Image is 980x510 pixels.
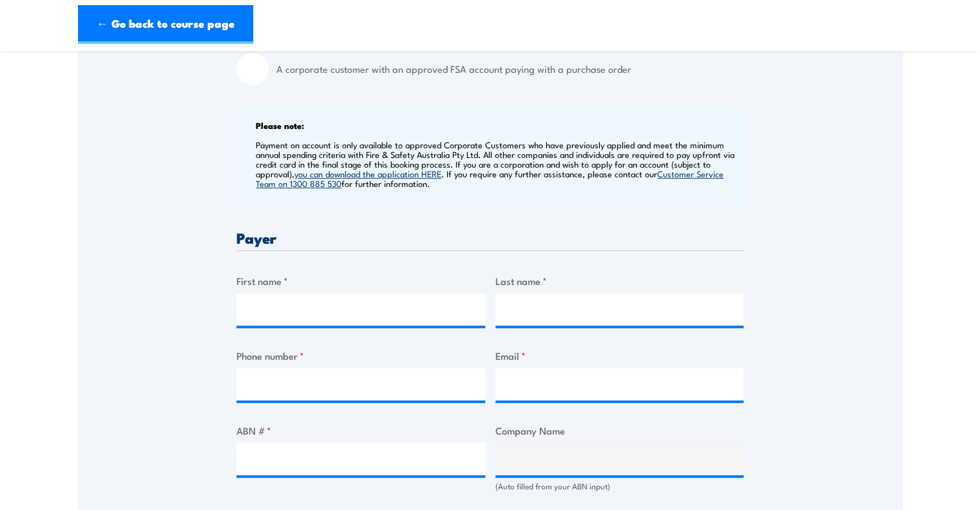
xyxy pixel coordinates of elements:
a: ← Go back to course page [78,5,253,44]
label: A corporate customer with an approved FSA account paying with a purchase order [276,53,744,85]
label: First name [236,273,485,288]
label: Email [495,348,744,363]
p: Payment on account is only available to approved Corporate Customers who have previously applied ... [256,140,740,188]
label: Last name [495,273,744,288]
label: Phone number [236,348,485,363]
div: (Auto filled from your ABN input) [495,480,744,493]
label: Company Name [495,423,744,438]
h3: Payer [236,230,744,245]
a: you can download the application HERE [294,168,441,179]
b: Please note: [256,119,304,132]
a: Customer Service Team on 1300 885 530 [256,168,724,189]
label: ABN # [236,423,485,438]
